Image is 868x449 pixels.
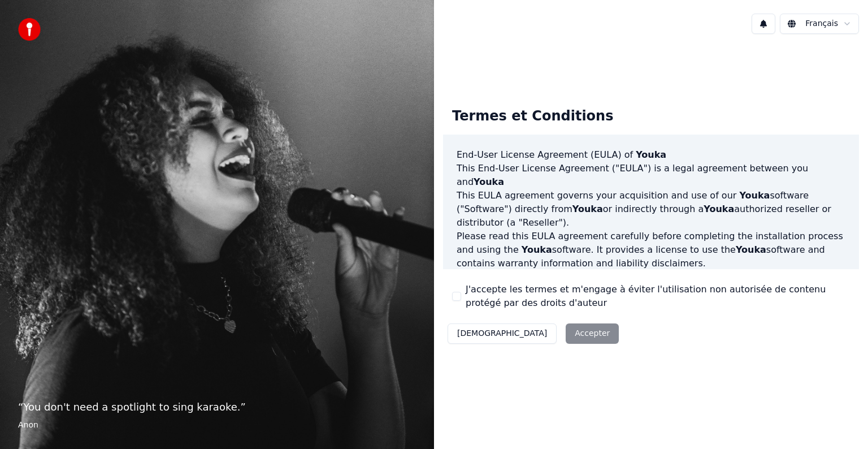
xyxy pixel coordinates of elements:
[466,283,850,310] label: J'accepte les termes et m'engage à éviter l'utilisation non autorisée de contenu protégé par des ...
[457,189,845,230] p: This EULA agreement governs your acquisition and use of our software ("Software") directly from o...
[457,230,845,270] p: Please read this EULA agreement carefully before completing the installation process and using th...
[18,399,416,415] p: “ You don't need a spotlight to sing karaoke. ”
[572,204,603,214] span: Youka
[457,162,845,189] p: This End-User License Agreement ("EULA") is a legal agreement between you and
[739,190,770,201] span: Youka
[443,98,622,135] div: Termes et Conditions
[522,244,552,255] span: Youka
[448,323,557,344] button: [DEMOGRAPHIC_DATA]
[704,204,734,214] span: Youka
[457,148,845,162] h3: End-User License Agreement (EULA) of
[736,244,766,255] span: Youka
[18,420,416,431] footer: Anon
[18,18,41,41] img: youka
[636,149,666,160] span: Youka
[474,176,504,187] span: Youka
